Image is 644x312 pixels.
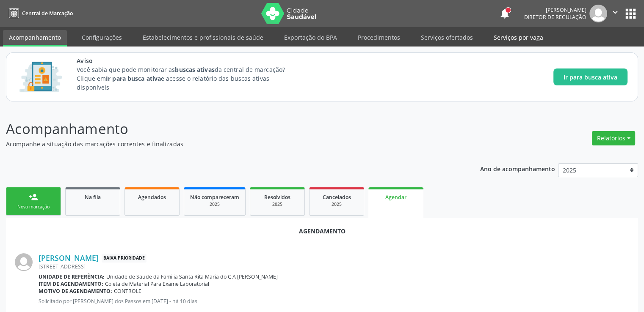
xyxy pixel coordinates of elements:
[264,194,290,201] span: Resolvidos
[564,73,617,82] span: Ir para busca ativa
[76,30,128,45] a: Configurações
[138,194,166,201] span: Agendados
[39,298,629,305] p: Solicitado por [PERSON_NAME] dos Passos em [DATE] - há 10 dias
[3,30,67,47] a: Acompanhamento
[623,6,638,21] button: apps
[589,5,607,22] img: img
[256,201,299,208] div: 2025
[15,227,629,235] div: Agendamento
[524,14,586,21] span: Diretor de regulação
[278,30,343,45] a: Exportação do BPA
[17,58,65,96] img: Imagem de CalloutCard
[499,8,511,19] button: notifications
[114,287,141,295] span: CONTROLE
[102,254,146,263] span: Baixa Prioridade
[323,194,351,201] span: Cancelados
[6,6,73,20] a: Central de Marcação
[175,66,214,74] strong: buscas ativas
[190,201,239,208] div: 2025
[6,118,448,140] p: Acompanhamento
[480,163,555,174] p: Ano de acompanhamento
[15,253,33,271] img: img
[611,8,620,17] i: 
[39,287,112,295] b: Motivo de agendamento:
[6,140,448,148] p: Acompanhe a situação das marcações correntes e finalizadas
[39,263,629,270] div: [STREET_ADDRESS]
[524,6,586,14] div: [PERSON_NAME]
[39,280,103,287] b: Item de agendamento:
[39,273,105,280] b: Unidade de referência:
[352,30,406,45] a: Procedimentos
[77,56,301,65] span: Aviso
[12,204,55,210] div: Nova marcação
[553,68,627,85] button: Ir para busca ativa
[592,131,635,145] button: Relatórios
[77,65,301,92] p: Você sabia que pode monitorar as da central de marcação? Clique em e acesse o relatório das busca...
[29,192,38,202] div: person_add
[415,30,479,45] a: Serviços ofertados
[105,280,209,287] span: Coleta de Material Para Exame Laboratorial
[106,74,161,82] strong: Ir para busca ativa
[385,194,406,201] span: Agendar
[315,201,358,208] div: 2025
[488,30,549,45] a: Serviços por vaga
[607,5,623,22] button: 
[22,10,73,17] span: Central de Marcação
[106,273,278,280] span: Unidade de Saude da Familia Santa Rita Maria do C A [PERSON_NAME]
[39,253,99,263] a: [PERSON_NAME]
[137,30,269,45] a: Estabelecimentos e profissionais de saúde
[85,194,101,201] span: Na fila
[190,194,239,201] span: Não compareceram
